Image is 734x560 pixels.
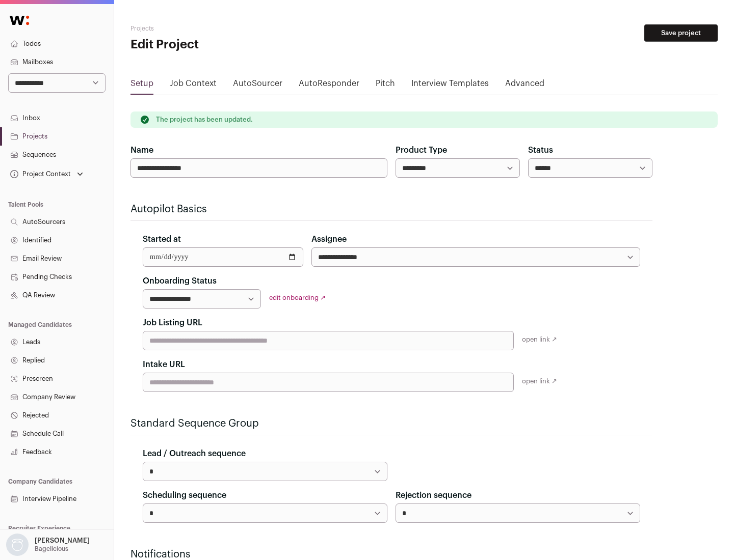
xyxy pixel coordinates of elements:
a: Job Context [170,77,217,94]
button: Open dropdown [4,534,92,556]
a: AutoSourcer [233,77,282,94]
label: Rejection sequence [396,489,471,501]
label: Scheduling sequence [143,489,226,501]
label: Product Type [396,144,447,156]
h1: Edit Project [130,37,326,53]
button: Save project [644,24,718,42]
label: Intake URL [143,358,185,371]
a: Advanced [505,77,544,94]
label: Assignee [311,233,347,245]
img: Wellfound [4,10,35,31]
h2: Standard Sequence Group [130,416,652,431]
a: Pitch [376,77,395,94]
p: The project has been updated. [156,116,253,124]
label: Onboarding Status [143,275,217,287]
p: [PERSON_NAME] [35,537,90,545]
a: AutoResponder [299,77,359,94]
a: Interview Templates [411,77,489,94]
button: Open dropdown [8,167,85,181]
h2: Autopilot Basics [130,202,652,216]
label: Lead / Outreach sequence [143,447,246,460]
label: Job Listing URL [143,317,202,329]
img: nopic.png [6,534,29,556]
h2: Projects [130,24,326,33]
div: Project Context [8,170,71,178]
label: Name [130,144,153,156]
p: Bagelicious [35,545,68,553]
label: Status [528,144,553,156]
a: edit onboarding ↗ [269,294,326,301]
a: Setup [130,77,153,94]
label: Started at [143,233,181,245]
